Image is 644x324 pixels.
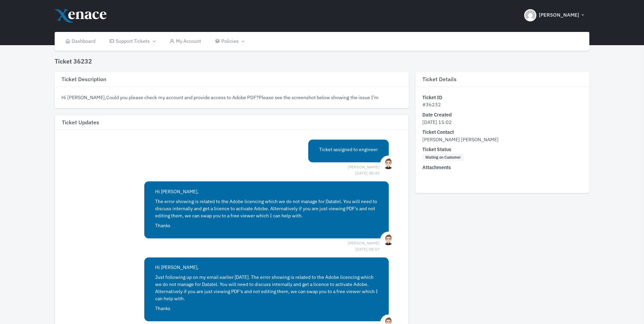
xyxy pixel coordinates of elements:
[55,115,409,130] h3: Ticket Updates
[422,101,441,108] span: #36232
[155,222,378,229] p: Thanks
[348,164,380,170] span: [PERSON_NAME] [DATE] 08:43
[155,274,378,302] p: Just following up on my email earlier [DATE]. The error showing is related to the Adobe licencing...
[155,264,378,271] p: Hi [PERSON_NAME],
[422,119,452,125] span: [DATE] 15:02
[58,32,103,51] a: Dashboard
[422,154,463,161] span: Waiting on Customer
[155,305,378,312] p: Thanks
[348,240,380,246] span: [PERSON_NAME] [DATE] 08:57
[422,164,583,171] dt: Attachments
[61,94,402,108] div: Hi [PERSON_NAME],Could you please check my account and provide access to Adobe PDF?Please see the...
[422,146,583,153] dt: Ticket Status
[422,136,499,143] span: [PERSON_NAME] [PERSON_NAME]
[524,9,536,21] img: Header Avatar
[208,32,251,51] a: Policies
[416,72,589,87] h3: Ticket Details
[155,198,378,219] p: The error showing is related to the Adobe licencing which we do not manage for Datatel. You will ...
[162,32,208,51] a: My Account
[55,72,409,87] h3: Ticket Description
[155,188,378,195] p: Hi [PERSON_NAME],
[55,58,92,65] h4: Ticket 36232
[422,94,583,101] dt: Ticket ID
[102,32,162,51] a: Support Tickets
[520,3,589,27] button: [PERSON_NAME]
[539,11,579,19] span: [PERSON_NAME]
[319,146,378,153] p: Ticket assigned to engineer
[422,128,583,136] dt: Ticket Contact
[422,111,583,119] dt: Date Created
